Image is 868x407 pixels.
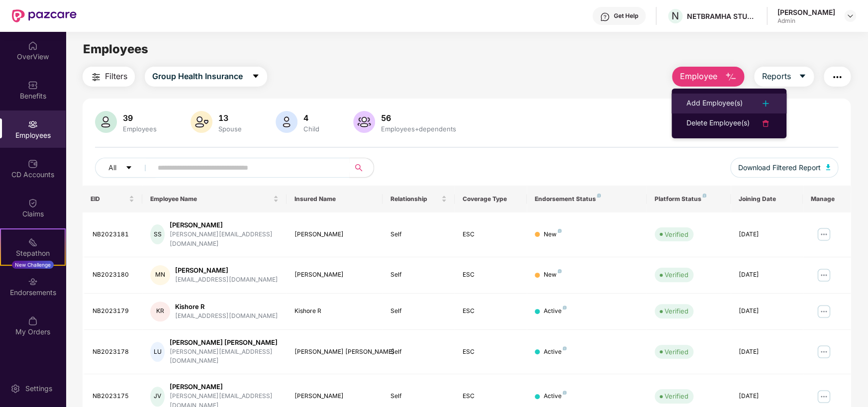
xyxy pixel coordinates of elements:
img: svg+xml;base64,PHN2ZyB4bWxucz0iaHR0cDovL3d3dy53My5vcmcvMjAwMC9zdmciIHhtbG5zOnhsaW5rPSJodHRwOi8vd3... [95,111,117,133]
div: [DATE] [739,306,795,316]
div: [PERSON_NAME] [PERSON_NAME] [294,347,375,357]
div: [DATE] [739,347,795,357]
span: EID [91,195,127,203]
div: [EMAIL_ADDRESS][DOMAIN_NAME] [175,311,278,321]
div: [EMAIL_ADDRESS][DOMAIN_NAME] [175,275,278,285]
div: KR [150,302,170,321]
span: Filters [105,70,127,83]
div: Verified [665,270,688,280]
span: Download Filtered Report [738,162,821,173]
img: svg+xml;base64,PHN2ZyBpZD0iRW5kb3JzZW1lbnRzIiB4bWxucz0iaHR0cDovL3d3dy53My5vcmcvMjAwMC9zdmciIHdpZH... [28,277,38,287]
img: svg+xml;base64,PHN2ZyB4bWxucz0iaHR0cDovL3d3dy53My5vcmcvMjAwMC9zdmciIHhtbG5zOnhsaW5rPSJodHRwOi8vd3... [191,111,212,133]
img: manageButton [816,389,832,405]
div: Verified [665,347,688,357]
img: svg+xml;base64,PHN2ZyB4bWxucz0iaHR0cDovL3d3dy53My5vcmcvMjAwMC9zdmciIHdpZHRoPSI4IiBoZWlnaHQ9IjgiIH... [702,194,706,198]
div: Active [544,306,567,316]
div: Self [390,347,447,357]
img: svg+xml;base64,PHN2ZyBpZD0iRHJvcGRvd24tMzJ4MzIiIHhtbG5zPSJodHRwOi8vd3d3LnczLm9yZy8yMDAwL3N2ZyIgd2... [846,12,854,20]
div: Verified [665,306,688,316]
div: Settings [22,384,55,394]
img: svg+xml;base64,PHN2ZyBpZD0iQmVuZWZpdHMiIHhtbG5zPSJodHRwOi8vd3d3LnczLm9yZy8yMDAwL3N2ZyIgd2lkdGg9Ij... [28,80,38,90]
div: New [544,230,562,239]
div: [PERSON_NAME] [PERSON_NAME] [170,338,279,347]
div: [PERSON_NAME] [294,392,375,401]
th: Insured Name [287,186,383,212]
img: svg+xml;base64,PHN2ZyBpZD0iTXlfT3JkZXJzIiBkYXRhLW5hbWU9Ik15IE9yZGVycyIgeG1sbnM9Imh0dHA6Ly93d3cudz... [28,316,38,326]
div: ESC [463,270,519,280]
div: [DATE] [739,392,795,401]
span: Employee [679,70,717,83]
button: Group Health Insurancecaret-down [145,67,267,87]
img: svg+xml;base64,PHN2ZyB4bWxucz0iaHR0cDovL3d3dy53My5vcmcvMjAwMC9zdmciIHdpZHRoPSI4IiBoZWlnaHQ9IjgiIH... [558,269,562,273]
div: 4 [301,113,321,123]
div: [PERSON_NAME] [294,230,375,239]
div: Stepathon [1,248,65,258]
div: LU [150,342,165,362]
div: 39 [121,113,159,123]
div: Verified [665,229,688,239]
span: Employee Name [150,195,271,203]
div: Self [390,306,447,316]
th: Employee Name [142,186,287,212]
div: Employees+dependents [379,125,458,133]
span: Group Health Insurance [152,70,243,83]
img: svg+xml;base64,PHN2ZyBpZD0iQ2xhaW0iIHhtbG5zPSJodHRwOi8vd3d3LnczLm9yZy8yMDAwL3N2ZyIgd2lkdGg9IjIwIi... [28,198,38,208]
img: svg+xml;base64,PHN2ZyBpZD0iQ0RfQWNjb3VudHMiIGRhdGEtbmFtZT0iQ0QgQWNjb3VudHMiIHhtbG5zPSJodHRwOi8vd3... [28,159,38,169]
img: svg+xml;base64,PHN2ZyB4bWxucz0iaHR0cDovL3d3dy53My5vcmcvMjAwMC9zdmciIHdpZHRoPSIyNCIgaGVpZ2h0PSIyNC... [760,117,772,129]
th: Manage [803,186,851,212]
div: NB2023180 [93,270,135,280]
img: svg+xml;base64,PHN2ZyBpZD0iSG9tZSIgeG1sbnM9Imh0dHA6Ly93d3cudzMub3JnLzIwMDAvc3ZnIiB3aWR0aD0iMjAiIG... [28,41,38,51]
img: manageButton [816,304,832,319]
div: Verified [665,391,688,401]
img: svg+xml;base64,PHN2ZyB4bWxucz0iaHR0cDovL3d3dy53My5vcmcvMjAwMC9zdmciIHdpZHRoPSIyNCIgaGVpZ2h0PSIyNC... [760,98,772,109]
div: Add Employee(s) [686,98,743,109]
img: svg+xml;base64,PHN2ZyB4bWxucz0iaHR0cDovL3d3dy53My5vcmcvMjAwMC9zdmciIHhtbG5zOnhsaW5rPSJodHRwOi8vd3... [276,111,297,133]
div: ESC [463,392,519,401]
button: Filters [83,67,135,87]
div: JV [150,387,165,407]
img: svg+xml;base64,PHN2ZyB4bWxucz0iaHR0cDovL3d3dy53My5vcmcvMjAwMC9zdmciIHdpZHRoPSI4IiBoZWlnaHQ9IjgiIH... [563,305,567,309]
button: Download Filtered Report [730,158,839,178]
div: SS [150,224,165,244]
div: [PERSON_NAME] [294,270,375,280]
img: manageButton [816,226,832,242]
button: search [349,158,374,178]
div: NB2023181 [93,230,135,239]
span: Relationship [390,195,439,203]
div: [PERSON_NAME] [175,266,278,275]
div: Self [390,230,447,239]
div: [PERSON_NAME] [777,7,835,17]
div: Get Help [614,12,638,20]
img: svg+xml;base64,PHN2ZyB4bWxucz0iaHR0cDovL3d3dy53My5vcmcvMjAwMC9zdmciIHdpZHRoPSI4IiBoZWlnaHQ9IjgiIH... [558,229,562,233]
div: Platform Status [655,195,723,203]
div: NB2023175 [93,392,135,401]
div: Active [544,392,567,401]
div: [DATE] [739,230,795,239]
img: svg+xml;base64,PHN2ZyB4bWxucz0iaHR0cDovL3d3dy53My5vcmcvMjAwMC9zdmciIHhtbG5zOnhsaW5rPSJodHRwOi8vd3... [826,164,831,170]
span: search [349,164,369,172]
img: svg+xml;base64,PHN2ZyB4bWxucz0iaHR0cDovL3d3dy53My5vcmcvMjAwMC9zdmciIHdpZHRoPSIyMSIgaGVpZ2h0PSIyMC... [28,237,38,247]
img: svg+xml;base64,PHN2ZyB4bWxucz0iaHR0cDovL3d3dy53My5vcmcvMjAwMC9zdmciIHdpZHRoPSI4IiBoZWlnaHQ9IjgiIH... [597,194,601,198]
div: Kishore R [294,306,375,316]
th: Joining Date [731,186,803,212]
div: NB2023178 [93,347,135,357]
img: manageButton [816,344,832,360]
div: ESC [463,306,519,316]
div: ESC [463,347,519,357]
div: MN [150,265,170,285]
button: Allcaret-down [95,158,156,178]
span: N [672,10,679,22]
th: Relationship [383,186,455,212]
div: 13 [216,113,244,123]
div: Self [390,392,447,401]
img: svg+xml;base64,PHN2ZyB4bWxucz0iaHR0cDovL3d3dy53My5vcmcvMjAwMC9zdmciIHdpZHRoPSI4IiBoZWlnaHQ9IjgiIH... [563,391,567,395]
div: 56 [379,113,458,123]
img: svg+xml;base64,PHN2ZyBpZD0iU2V0dGluZy0yMHgyMCIgeG1sbnM9Imh0dHA6Ly93d3cudzMub3JnLzIwMDAvc3ZnIiB3aW... [10,384,20,394]
th: Coverage Type [455,186,527,212]
div: Employees [121,125,159,133]
button: Employee [672,67,744,87]
div: New [544,270,562,280]
div: Self [390,270,447,280]
span: caret-down [798,72,806,81]
img: svg+xml;base64,PHN2ZyB4bWxucz0iaHR0cDovL3d3dy53My5vcmcvMjAwMC9zdmciIHhtbG5zOnhsaW5rPSJodHRwOi8vd3... [353,111,375,133]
